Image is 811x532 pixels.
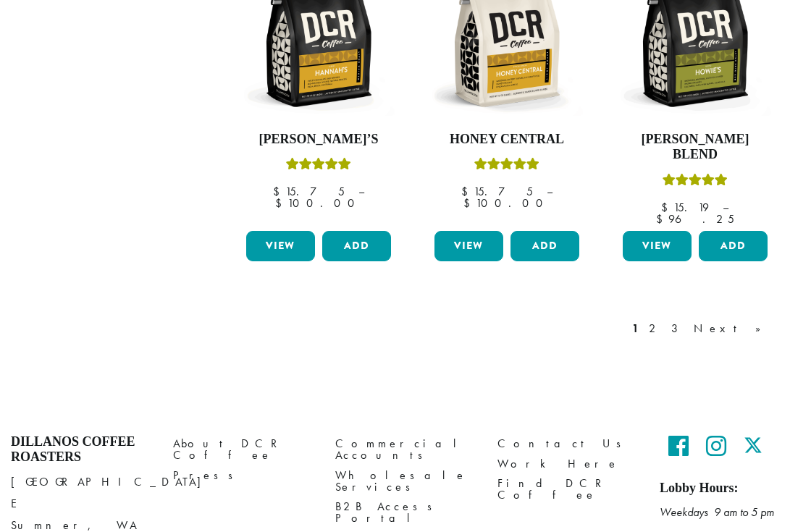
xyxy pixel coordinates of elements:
[173,434,314,465] a: About DCR Coffee
[699,231,768,261] button: Add
[510,231,579,261] button: Add
[463,195,550,211] bdi: 100.00
[619,132,771,163] h4: [PERSON_NAME] Blend
[646,320,664,337] a: 2
[286,156,351,177] div: Rated 5.00 out of 5
[358,184,364,199] span: –
[547,184,552,199] span: –
[461,184,533,199] bdi: 15.75
[11,434,151,465] h4: Dillanos Coffee Roasters
[434,231,503,261] a: View
[629,320,642,337] a: 1
[273,184,285,199] span: $
[497,473,638,504] a: Find DCR Coffee
[660,504,774,520] em: Weekdays 9 am to 5 pm
[663,172,728,193] div: Rated 4.67 out of 5
[461,184,474,199] span: $
[322,231,391,261] button: Add
[623,231,692,261] a: View
[660,481,800,497] h5: Lobby Hours:
[497,434,638,454] a: Contact Us
[661,200,709,215] bdi: 15.19
[463,195,476,211] span: $
[335,497,476,528] a: B2B Access Portal
[497,454,638,473] a: Work Here
[474,156,539,177] div: Rated 5.00 out of 5
[275,195,287,211] span: $
[335,465,476,497] a: Wholesale Services
[656,211,734,227] bdi: 96.25
[723,200,728,215] span: –
[691,320,774,337] a: Next »
[246,231,315,261] a: View
[275,195,361,211] bdi: 100.00
[668,320,686,337] a: 3
[173,465,314,485] a: Press
[431,132,583,148] h4: Honey Central
[656,211,668,227] span: $
[335,434,476,465] a: Commercial Accounts
[273,184,345,199] bdi: 15.75
[243,132,395,148] h4: [PERSON_NAME]’s
[661,200,673,215] span: $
